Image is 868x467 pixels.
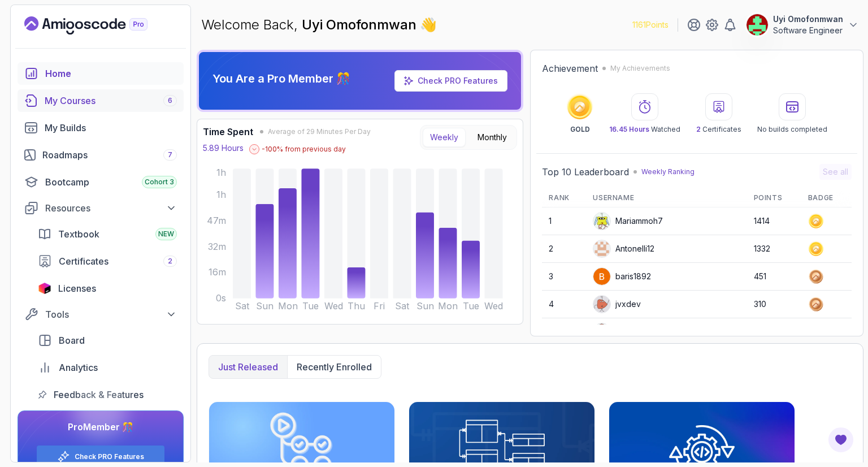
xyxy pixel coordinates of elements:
p: GOLD [570,125,590,134]
a: certificates [31,250,184,273]
img: default monster avatar [593,323,610,340]
tspan: Tue [302,301,319,312]
a: Landing page [24,16,173,34]
tspan: 0s [216,293,226,304]
span: Board [59,334,85,347]
div: My Courses [45,94,177,107]
tspan: Sun [416,301,434,312]
span: Certificates [59,254,108,268]
span: 16.45 Hours [609,125,649,133]
p: 1161 Points [632,19,669,31]
div: Tools [45,308,177,321]
a: courses [18,89,184,112]
h2: Top 10 Leaderboard [542,165,629,179]
a: Check PRO Features [394,70,507,92]
p: Software Engineer [773,25,843,36]
p: My Achievements [610,64,670,73]
button: Just released [209,356,287,378]
td: 3 [542,263,586,291]
p: Watched [609,125,680,134]
a: licenses [31,277,184,300]
tspan: Sun [256,301,274,312]
tspan: Wed [485,301,504,312]
div: Roadmaps [42,148,177,162]
span: Analytics [59,361,98,374]
td: 1 [542,207,586,235]
tspan: Tue [463,301,479,312]
span: Textbook [58,227,99,241]
button: user profile imageUyi OmofonmwanSoftware Engineer [746,14,859,36]
button: Resources [18,198,184,218]
tspan: 32m [208,241,226,252]
div: Antonelli12 [593,240,654,258]
td: 310 [747,291,801,318]
span: 7 [168,150,172,159]
span: Cohort 3 [145,178,174,187]
p: Weekly Ranking [641,167,695,176]
button: Weekly [423,128,466,147]
td: 2 [542,235,586,263]
img: jetbrains icon [38,283,51,294]
p: -100 % from previous day [262,145,346,154]
span: 2 [696,125,701,133]
p: Just released [218,360,278,374]
td: 1332 [747,235,801,263]
span: Feedback & Features [54,388,144,401]
img: user profile image [593,240,610,257]
button: Open Feedback Button [827,426,854,453]
button: See all [819,164,852,180]
span: 2 [168,257,172,266]
div: Bootcamp [45,175,177,189]
span: 👋 [420,16,437,34]
tspan: 1h [216,189,226,200]
div: jvxdev [593,295,641,313]
span: NEW [158,230,174,239]
div: jesmq7 [593,323,643,341]
p: No builds completed [757,125,827,134]
div: baris1892 [593,267,651,286]
img: user profile image [593,268,610,285]
tspan: Sat [395,301,410,312]
a: roadmaps [18,144,184,166]
span: Uyi Omofonmwan [302,16,420,33]
a: analytics [31,356,184,379]
td: 451 [747,263,801,291]
tspan: Mon [439,301,458,312]
tspan: 16m [209,267,226,278]
th: Username [586,189,747,207]
p: Uyi Omofonmwan [773,14,843,25]
img: default monster avatar [593,296,610,313]
div: Home [45,67,177,80]
p: You Are a Pro Member 🎊 [212,71,350,87]
tspan: 47m [207,215,226,226]
th: Rank [542,189,586,207]
td: 4 [542,291,586,318]
p: Recently enrolled [297,360,372,374]
td: 1414 [747,207,801,235]
td: 5 [542,318,586,346]
a: builds [18,116,184,139]
a: board [31,329,184,352]
span: Average of 29 Minutes Per Day [268,127,371,136]
div: Mariammoh7 [593,212,663,230]
p: Certificates [696,125,741,134]
th: Points [747,189,801,207]
span: 6 [168,96,172,105]
button: Recently enrolled [287,356,381,378]
p: 5.89 Hours [203,142,244,154]
a: feedback [31,383,184,406]
a: Check PRO Features [75,452,144,461]
td: 239 [747,318,801,346]
img: default monster avatar [593,213,610,230]
tspan: Fri [374,301,385,312]
p: Welcome Back, [201,16,437,34]
button: Monthly [470,128,514,147]
tspan: Wed [324,301,343,312]
a: home [18,62,184,85]
a: bootcamp [18,171,184,193]
tspan: 1h [216,167,226,178]
tspan: Thu [348,301,365,312]
th: Badge [801,189,852,207]
tspan: Mon [278,301,298,312]
a: textbook [31,223,184,245]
